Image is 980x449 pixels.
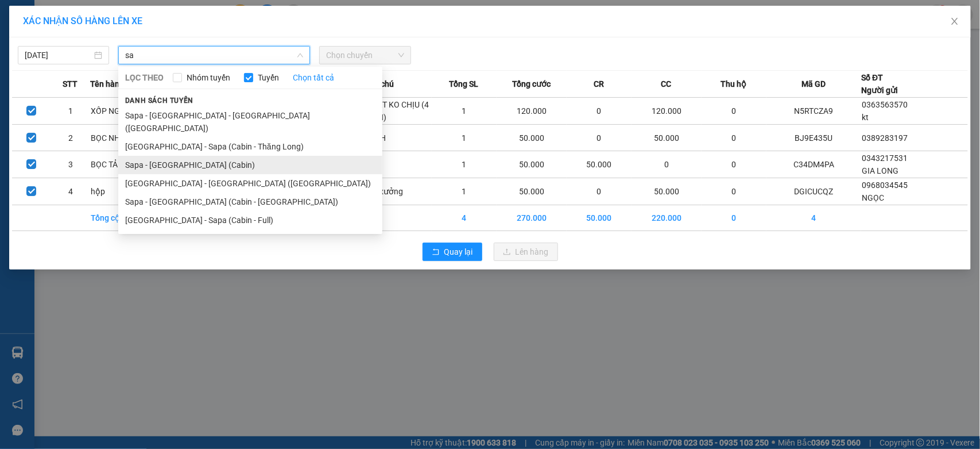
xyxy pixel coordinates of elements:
td: 4 [432,205,497,231]
td: 0 [567,178,632,205]
td: 50.000 [497,151,567,178]
td: CHẾT KO CHỊU (4 CON) [367,98,432,125]
span: Tổng SL [449,78,478,90]
span: 0968034545 [862,181,908,190]
li: Sapa - [GEOGRAPHIC_DATA] (Cabin - [GEOGRAPHIC_DATA]) [118,193,382,211]
span: Tổng cước [512,78,551,90]
span: NGỌC [862,193,884,202]
td: BJ9E435U [766,125,861,151]
td: KÍNH [367,125,432,151]
li: Sapa - [GEOGRAPHIC_DATA] - [GEOGRAPHIC_DATA] ([GEOGRAPHIC_DATA]) [118,106,382,137]
td: 120.000 [632,98,702,125]
span: Chọn chuyến [326,47,404,64]
td: 220.000 [632,205,702,231]
button: uploadLên hàng [494,243,558,261]
span: 0389283197 [862,133,908,143]
td: 50.000 [567,205,632,231]
span: Thu hộ [721,78,747,90]
li: Sapa - [GEOGRAPHIC_DATA] (Cabin) [118,156,382,174]
td: 1 [432,151,497,178]
a: Chọn tất cả [293,71,334,84]
td: BỌC NHỎ BDV [90,125,155,151]
li: [GEOGRAPHIC_DATA] - [GEOGRAPHIC_DATA] ([GEOGRAPHIC_DATA]) [118,174,382,193]
td: 3 [51,151,90,178]
td: N5RTCZA9 [766,98,861,125]
span: GIA LONG [862,166,898,175]
td: C34DM4PA [766,151,861,178]
span: 0363563570 [862,100,908,109]
span: close [950,17,959,26]
td: 0 [567,98,632,125]
td: 1 [432,125,497,151]
td: BỌC TẢI NHỎ [90,151,155,178]
div: Số ĐT Người gửi [861,71,898,97]
td: 0 [632,151,702,178]
td: 4 [51,178,90,205]
td: --- [367,151,432,178]
td: 50.000 [567,151,632,178]
span: rollback [432,248,440,257]
button: rollbackQuay lại [423,243,482,261]
td: 0 [702,205,766,231]
input: 11/10/2025 [25,49,92,62]
span: Tuyến [253,71,284,84]
li: [GEOGRAPHIC_DATA] - Sapa (Cabin - Full) [118,211,382,229]
td: XỐP NGAN [90,98,155,125]
span: Danh sách tuyến [118,95,200,106]
span: LỌC THEO [125,71,164,84]
span: Quay lại [444,245,473,258]
td: 0 [702,125,766,151]
span: Tên hàng [90,78,124,90]
td: 0 [702,151,766,178]
td: DGICUCQZ [766,178,861,205]
td: 4 [766,205,861,231]
span: XÁC NHẬN SỐ HÀNG LÊN XE [23,16,142,26]
td: hộp [90,178,155,205]
td: 2 [51,125,90,151]
span: Mã GD [801,78,826,90]
span: CR [594,78,604,90]
td: 50.000 [632,178,702,205]
span: 0343217531 [862,153,908,163]
td: 50.000 [632,125,702,151]
td: lạp xưởng [367,178,432,205]
td: 0 [567,125,632,151]
span: down [297,52,304,59]
button: Close [939,6,971,38]
td: 120.000 [497,98,567,125]
td: 50.000 [497,178,567,205]
li: [GEOGRAPHIC_DATA] - Sapa (Cabin - Thăng Long) [118,137,382,156]
td: 50.000 [497,125,567,151]
td: 0 [702,178,766,205]
span: CC [661,78,672,90]
td: 0 [702,98,766,125]
td: Tổng cộng [90,205,155,231]
td: 1 [51,98,90,125]
td: 1 [432,98,497,125]
span: kt [862,113,869,122]
td: 1 [432,178,497,205]
span: STT [63,78,78,90]
td: 270.000 [497,205,567,231]
span: Nhóm tuyến [182,71,235,84]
